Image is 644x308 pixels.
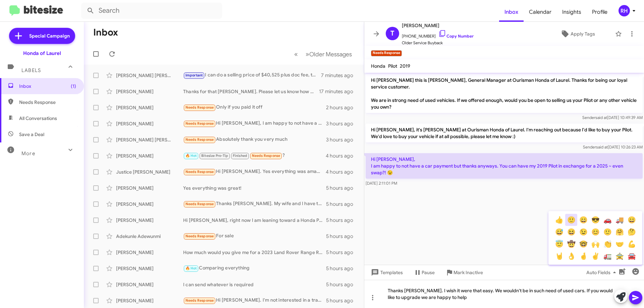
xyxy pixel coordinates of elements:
[577,238,589,250] button: 🤓
[626,214,638,226] button: 😄
[626,226,638,238] button: 🤔
[601,238,613,250] button: 👏
[626,250,638,262] button: 🚘
[577,226,589,238] button: 😉
[613,250,626,262] button: 🚖
[565,214,577,226] button: 🙂
[577,214,589,226] button: 😄
[613,214,626,226] button: 🚚
[601,250,613,262] button: 🚛
[565,238,577,250] button: 🤠
[589,214,601,226] button: 😎
[565,226,577,238] button: 😆
[589,238,601,250] button: 🙌
[553,226,565,238] button: 😅
[565,250,577,262] button: 👌
[626,238,638,250] button: 💪
[553,250,565,262] button: 🤘
[601,226,613,238] button: 🙂
[589,250,601,262] button: ✌
[577,250,589,262] button: 🤞
[601,214,613,226] button: 🚗
[613,226,626,238] button: 🤗
[613,238,626,250] button: 🤝
[553,238,565,250] button: 😇
[589,226,601,238] button: 😊
[553,214,565,226] button: 👍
